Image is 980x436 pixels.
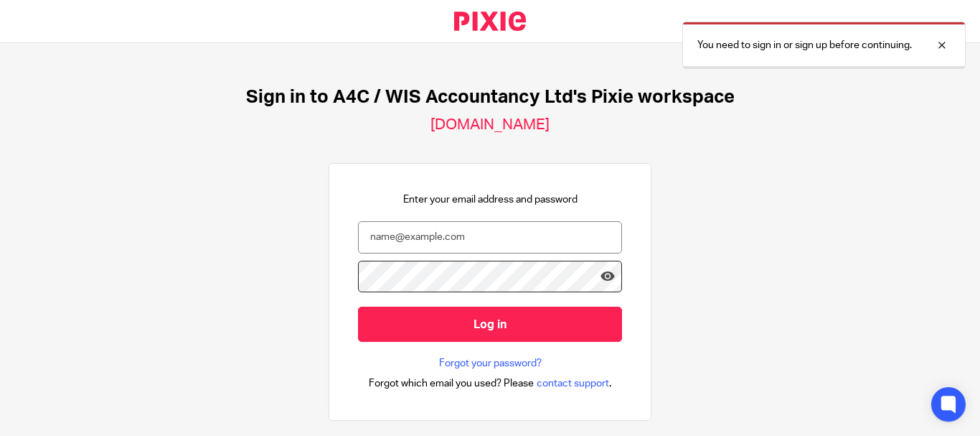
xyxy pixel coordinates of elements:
h2: [DOMAIN_NAME] [430,116,550,134]
span: contact support [537,376,609,391]
a: Forgot your password? [439,356,542,371]
p: You need to sign in or sign up before continuing. [697,38,912,52]
span: Forgot which email you used? Please [369,376,534,391]
p: Enter your email address and password [403,193,578,207]
h1: Sign in to A4C / WIS Accountancy Ltd's Pixie workspace [246,86,735,108]
div: . [369,375,612,391]
input: name@example.com [358,221,622,254]
input: Log in [358,307,622,342]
